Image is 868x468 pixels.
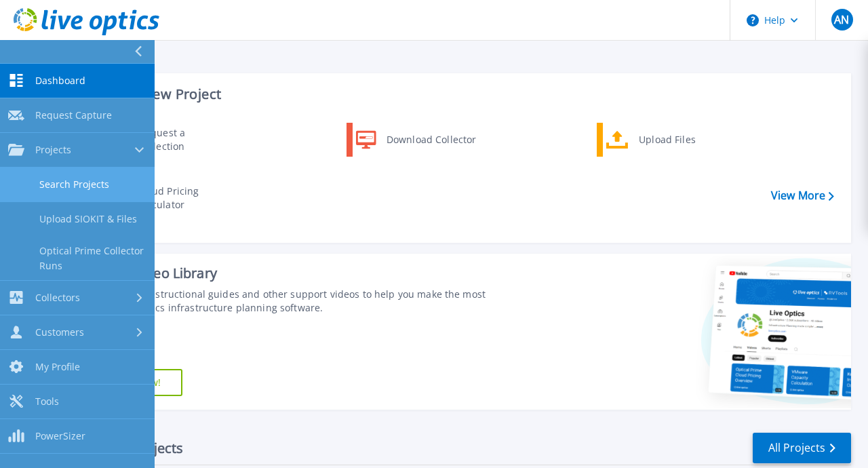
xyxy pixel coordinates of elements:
span: Tools [35,395,59,408]
div: Upload Files [632,126,732,153]
span: My Profile [35,361,80,373]
span: PowerSizer [35,430,85,442]
span: Collectors [35,292,80,304]
a: View More [771,189,834,202]
span: AN [834,14,849,25]
div: Find tutorials, instructional guides and other support videos to help you make the most of your L... [79,288,488,315]
a: Download Collector [347,123,486,157]
span: Customers [35,326,84,338]
span: Projects [35,144,71,156]
div: Support Video Library [79,265,488,282]
a: All Projects [753,433,851,463]
div: Request a Collection [132,126,231,153]
a: Upload Files [597,123,736,157]
span: Dashboard [35,75,85,87]
a: Cloud Pricing Calculator [96,181,235,215]
div: Cloud Pricing Calculator [131,184,231,212]
span: Request Capture [35,109,112,121]
h3: Start a New Project [96,87,833,102]
a: Request a Collection [96,123,235,157]
div: Download Collector [380,126,482,153]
